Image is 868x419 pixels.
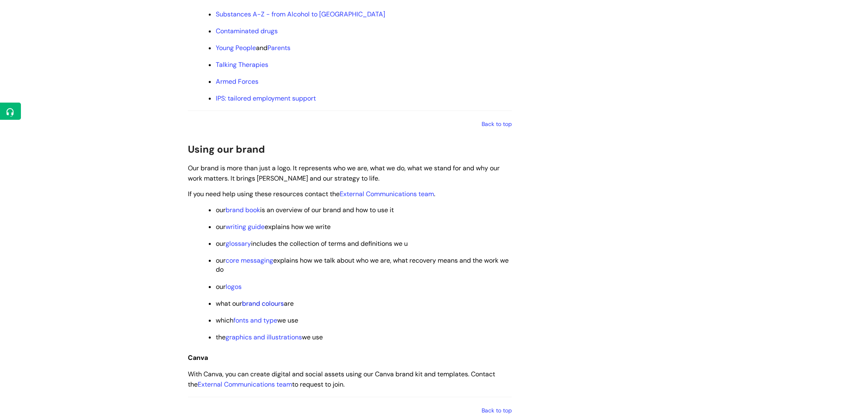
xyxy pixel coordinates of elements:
a: External Communications team [340,190,434,198]
a: Substances A-Z - from Alcohol to [GEOGRAPHIC_DATA] [216,10,385,18]
span: our is an overview of our brand and how to use it [216,206,394,214]
span: the we use [216,333,323,341]
span: what our are [216,299,294,308]
a: graphics and illustrations [226,333,302,341]
a: External Communications team [198,380,292,389]
a: core messaging [226,256,273,265]
a: Contaminated drugs [216,27,278,35]
a: Young People [216,44,256,52]
a: Back to top [482,407,512,414]
span: and [216,44,290,52]
a: fonts and type [233,316,277,325]
a: Back to top [482,120,512,128]
span: which we use [216,316,298,325]
a: logos [226,282,242,291]
span: our includes the collection of terms and definitions we u [216,239,408,248]
a: brand colours [242,299,284,308]
a: glossary [226,239,251,248]
a: Talking Therapies [216,60,268,69]
a: Armed Forces [216,77,258,86]
span: our explains how we write [216,222,331,231]
span: Using our brand [188,143,265,156]
span: our [216,282,242,291]
a: IPS: tailored employment support [216,94,316,103]
a: brand book [226,206,260,214]
span: our explains how we talk about who we are, what recovery means and the work we do [216,256,509,274]
span: Our brand is more than just a logo. It represents who we are, what we do, what we stand for and w... [188,164,500,183]
a: writing guide [226,222,265,231]
span: If you need help using these resources contact the . [188,190,435,198]
a: Parents [267,44,290,52]
span: With Canva, you can create digital and social assets using our Canva brand kit and templates. Con... [188,370,495,389]
span: Canva [188,353,208,362]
